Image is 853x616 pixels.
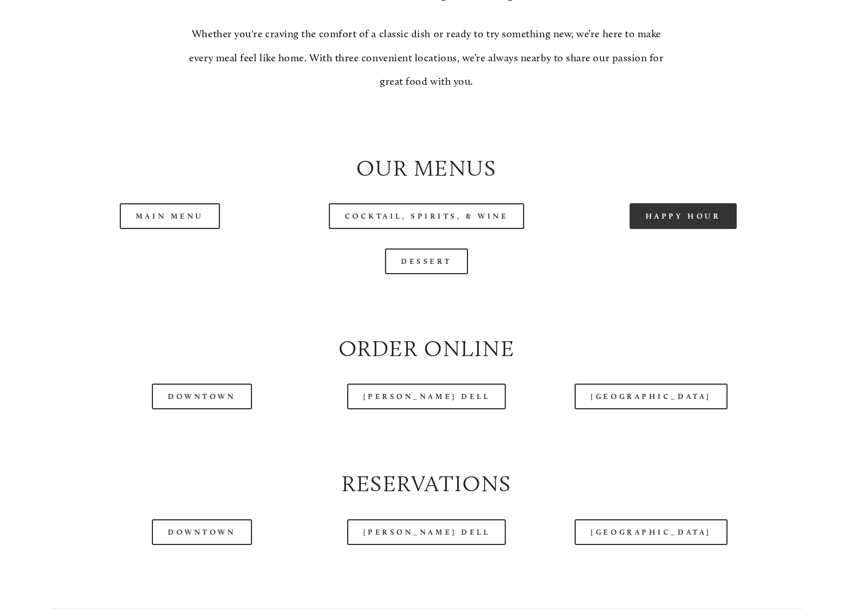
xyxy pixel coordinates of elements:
a: [PERSON_NAME] Dell [347,519,506,545]
a: [GEOGRAPHIC_DATA] [575,384,727,409]
h2: Our Menus [51,152,801,184]
a: Dessert [385,248,468,274]
a: [PERSON_NAME] Dell [347,384,506,409]
h2: Order Online [51,333,801,364]
a: Cocktail, Spirits, & Wine [329,203,525,229]
a: Happy Hour [630,203,737,229]
a: Main Menu [120,203,220,229]
a: Downtown [152,519,251,545]
h2: Reservations [51,468,801,499]
a: [GEOGRAPHIC_DATA] [575,519,727,545]
a: Downtown [152,384,251,409]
